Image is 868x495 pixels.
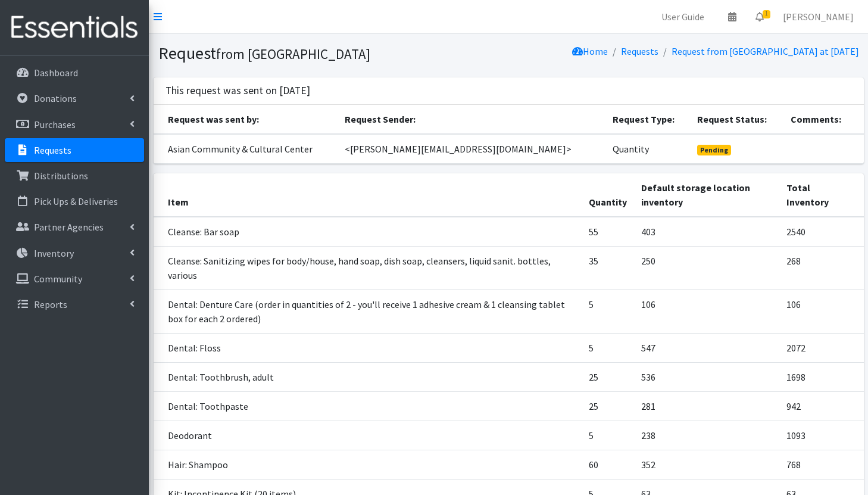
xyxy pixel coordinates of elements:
h1: Request [158,43,504,64]
a: Request from [GEOGRAPHIC_DATA] at [DATE] [672,45,859,57]
a: Requests [5,138,144,162]
td: 942 [779,391,864,421]
td: 60 [582,450,634,479]
p: Reports [34,298,67,310]
p: Distributions [34,170,88,182]
td: 5 [582,333,634,362]
td: Dental: Toothpaste [154,391,582,421]
td: 5 [582,421,634,450]
th: Request was sent by: [154,105,338,134]
td: 5 [582,289,634,333]
p: Partner Agencies [34,221,104,233]
span: 1 [763,10,770,18]
a: Inventory [5,241,144,265]
td: 268 [779,246,864,289]
td: 768 [779,450,864,479]
a: Donations [5,86,144,110]
td: <[PERSON_NAME][EMAIL_ADDRESS][DOMAIN_NAME]> [338,134,605,164]
td: 547 [634,333,779,362]
span: Pending [697,145,731,155]
th: Request Type: [605,105,690,134]
p: Requests [34,144,71,156]
td: 250 [634,246,779,289]
th: Request Status: [690,105,783,134]
p: Purchases [34,119,76,130]
td: 1093 [779,421,864,450]
td: 2072 [779,333,864,362]
p: Dashboard [34,67,78,79]
td: 25 [582,362,634,391]
a: [PERSON_NAME] [773,5,863,29]
a: Partner Agencies [5,215,144,239]
td: Hair: Shampoo [154,450,582,479]
td: 1698 [779,362,864,391]
a: User Guide [652,5,714,29]
td: 55 [582,217,634,247]
td: 35 [582,246,634,289]
td: 2540 [779,217,864,247]
th: Request Sender: [338,105,605,134]
td: Cleanse: Bar soap [154,217,582,247]
td: 106 [779,289,864,333]
small: from [GEOGRAPHIC_DATA] [216,45,370,63]
td: Dental: Floss [154,333,582,362]
p: Community [34,273,82,285]
th: Quantity [582,173,634,217]
a: Distributions [5,164,144,188]
p: Pick Ups & Deliveries [34,195,118,207]
td: Quantity [605,134,690,164]
td: 281 [634,391,779,421]
td: Cleanse: Sanitizing wipes for body/house, hand soap, dish soap, cleansers, liquid sanit. bottles,... [154,246,582,289]
a: Pick Ups & Deliveries [5,189,144,213]
p: Donations [34,92,77,104]
a: 1 [746,5,773,29]
a: Reports [5,292,144,316]
th: Default storage location inventory [634,173,779,217]
th: Item [154,173,582,217]
a: Community [5,267,144,291]
td: Dental: Toothbrush, adult [154,362,582,391]
a: Dashboard [5,61,144,85]
td: 25 [582,391,634,421]
a: Requests [621,45,658,57]
td: Deodorant [154,421,582,450]
td: 238 [634,421,779,450]
img: HumanEssentials [5,8,144,48]
th: Comments: [783,105,863,134]
td: 403 [634,217,779,247]
a: Purchases [5,113,144,136]
td: 536 [634,362,779,391]
td: 352 [634,450,779,479]
h3: This request was sent on [DATE] [166,85,310,97]
td: Dental: Denture Care (order in quantities of 2 - you'll receive 1 adhesive cream & 1 cleansing ta... [154,289,582,333]
p: Inventory [34,247,74,259]
td: 106 [634,289,779,333]
th: Total Inventory [779,173,864,217]
td: Asian Community & Cultural Center [154,134,338,164]
a: Home [572,45,608,57]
